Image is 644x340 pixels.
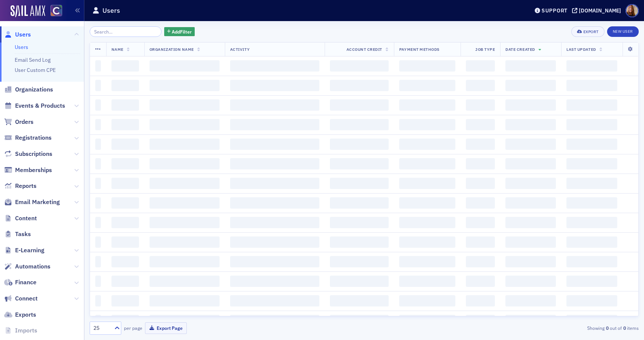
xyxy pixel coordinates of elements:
button: Export [571,26,604,37]
span: ‌ [466,256,495,267]
span: ‌ [230,217,319,228]
span: ‌ [230,80,319,91]
span: ‌ [566,99,617,111]
div: Support [542,7,568,14]
span: ‌ [150,80,220,91]
span: ‌ [399,256,455,267]
span: ‌ [95,256,101,267]
strong: 0 [604,325,610,331]
span: ‌ [566,256,617,267]
input: Search… [90,26,162,37]
span: ‌ [330,197,389,209]
span: Organization Name [150,47,194,52]
span: ‌ [230,276,319,287]
span: ‌ [150,315,220,326]
span: ‌ [505,197,556,209]
span: ‌ [505,295,556,306]
span: ‌ [330,315,389,326]
span: ‌ [111,139,139,150]
span: ‌ [111,256,139,267]
span: ‌ [330,256,389,267]
span: ‌ [230,236,319,248]
span: ‌ [466,158,495,169]
a: Orders [4,118,34,126]
span: ‌ [95,276,101,287]
span: ‌ [505,276,556,287]
span: ‌ [399,60,455,72]
a: Tasks [4,230,31,238]
span: ‌ [150,217,220,228]
div: [DOMAIN_NAME] [579,7,621,14]
span: ‌ [230,139,319,150]
span: ‌ [505,80,556,91]
span: ‌ [150,197,220,209]
span: ‌ [150,139,220,150]
span: Registrations [15,134,52,142]
span: Users [15,30,31,39]
span: ‌ [399,295,455,306]
span: ‌ [95,60,101,72]
span: ‌ [150,158,220,169]
span: ‌ [95,80,101,91]
div: 25 [93,324,110,332]
span: ‌ [566,315,617,326]
span: Date Created [505,47,535,52]
span: Finance [15,278,37,287]
a: View Homepage [45,5,62,18]
span: ‌ [505,217,556,228]
span: ‌ [150,276,220,287]
span: ‌ [505,139,556,150]
a: Users [15,44,28,50]
span: ‌ [111,119,139,130]
button: Export Page [145,322,187,334]
span: ‌ [399,217,455,228]
label: per page [124,325,142,331]
span: Payment Methods [399,47,440,52]
span: ‌ [230,295,319,306]
span: ‌ [505,158,556,169]
a: Registrations [4,134,52,142]
button: [DOMAIN_NAME] [572,8,624,13]
span: Add Filter [172,28,192,35]
span: ‌ [466,217,495,228]
span: ‌ [111,236,139,248]
span: ‌ [399,119,455,130]
div: Showing out of items [461,325,639,331]
span: ‌ [399,276,455,287]
span: ‌ [330,99,389,111]
span: ‌ [330,236,389,248]
a: Events & Products [4,102,65,110]
span: ‌ [466,236,495,248]
span: Memberships [15,166,52,174]
span: ‌ [399,236,455,248]
span: ‌ [505,315,556,326]
span: ‌ [111,178,139,189]
span: ‌ [466,315,495,326]
a: Exports [4,311,36,319]
span: ‌ [95,295,101,306]
span: Subscriptions [15,150,52,158]
span: ‌ [566,178,617,189]
span: Profile [626,4,639,17]
a: Email Marketing [4,198,60,206]
span: ‌ [111,197,139,209]
strong: 0 [622,325,627,331]
span: ‌ [466,60,495,72]
button: AddFilter [164,27,195,37]
span: ‌ [230,60,319,72]
span: ‌ [566,295,617,306]
span: ‌ [111,295,139,306]
span: ‌ [330,295,389,306]
span: ‌ [330,80,389,91]
span: ‌ [505,60,556,72]
span: ‌ [466,119,495,130]
img: SailAMX [11,5,45,17]
span: ‌ [111,60,139,72]
a: New User [607,26,639,37]
span: ‌ [150,99,220,111]
span: Tasks [15,230,31,238]
span: ‌ [566,80,617,91]
span: ‌ [95,99,101,111]
span: ‌ [466,139,495,150]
